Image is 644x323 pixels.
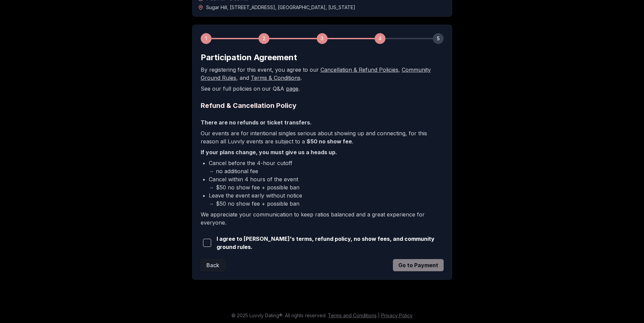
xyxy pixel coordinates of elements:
[201,210,444,227] p: We appreciate your communication to keep ratios balanced and a great experience for everyone.
[201,101,444,110] h2: Refund & Cancellation Policy
[201,52,444,63] h2: Participation Agreement
[201,148,444,156] p: If your plans change, you must give us a heads up.
[201,85,444,93] p: See our full policies on our Q&A .
[375,33,385,44] div: 4
[217,235,444,251] span: I agree to [PERSON_NAME]'s terms, refund policy, no show fees, and community ground rules.
[209,191,444,208] li: Leave the event early without notice → $50 no show fee + possible ban
[378,313,380,318] span: |
[433,33,444,44] div: 5
[201,118,444,126] p: There are no refunds or ticket transfers.
[201,259,225,271] button: Back
[317,33,328,44] div: 3
[201,129,444,145] p: Our events are for intentional singles serious about showing up and connecting, for this reason a...
[251,74,301,81] a: Terms & Conditions
[209,175,444,191] li: Cancel within 4 hours of the event → $50 no show fee + possible ban
[259,33,269,44] div: 2
[328,313,377,318] a: Terms and Conditions
[320,66,398,73] a: Cancellation & Refund Policies
[201,33,212,44] div: 1
[307,138,352,145] b: $50 no show fee
[206,4,355,11] span: Sugar Hill , [STREET_ADDRESS] , [GEOGRAPHIC_DATA] , [US_STATE]
[201,66,444,82] p: By registering for this event, you agree to our , , and .
[286,85,298,92] a: page
[209,159,444,175] li: Cancel before the 4-hour cutoff → no additional fee
[381,313,413,318] a: Privacy Policy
